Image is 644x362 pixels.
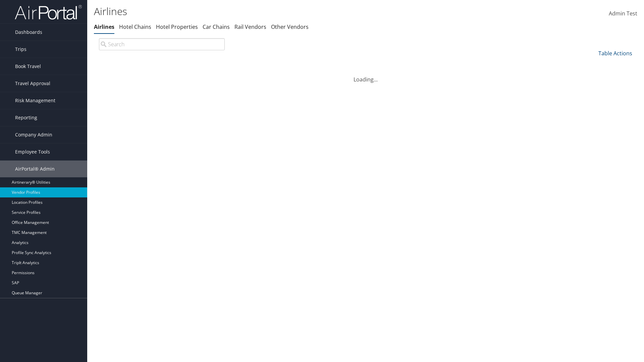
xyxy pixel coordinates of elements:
div: Loading... [94,67,637,83]
img: airportal-logo.png [15,4,82,20]
span: Admin Test [609,10,637,17]
span: Book Travel [15,58,41,75]
a: Admin Test [609,3,637,24]
span: Trips [15,41,26,58]
input: Search [99,38,225,50]
a: Hotel Properties [156,23,198,31]
span: Company Admin [15,126,52,143]
a: Car Chains [203,23,230,31]
a: Airlines [94,23,114,31]
span: Dashboards [15,24,42,41]
span: Employee Tools [15,143,50,160]
span: Risk Management [15,92,55,109]
a: Other Vendors [271,23,309,31]
span: AirPortal® Admin [15,161,55,177]
h1: Airlines [94,4,456,18]
a: Rail Vendors [234,23,266,31]
a: Table Actions [598,50,632,57]
a: Hotel Chains [119,23,151,31]
span: Travel Approval [15,75,50,92]
span: Reporting [15,109,37,126]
